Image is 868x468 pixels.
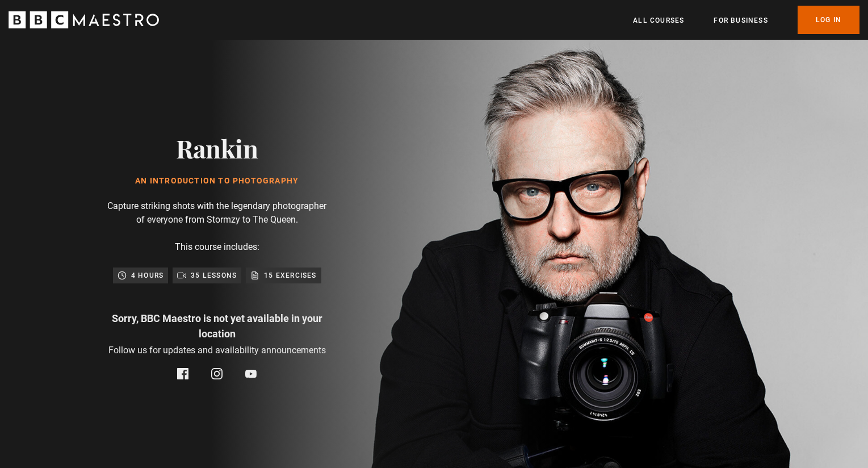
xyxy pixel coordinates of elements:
p: Sorry, BBC Maestro is not yet available in your location [103,311,330,341]
a: All Courses [633,15,684,26]
p: This course includes: [175,240,259,254]
p: 35 lessons [191,270,237,281]
p: 4 hours [131,270,163,281]
h2: Rankin [135,133,299,162]
h1: An Introduction to Photography [135,177,299,186]
p: 15 exercises [264,270,316,281]
nav: Primary [633,6,859,34]
p: Follow us for updates and availability announcements [108,344,326,357]
a: Log In [798,6,859,34]
p: Capture striking shots with the legendary photographer of everyone from Stormzy to The Queen. [103,199,330,227]
svg: BBC Maestro [9,11,159,28]
a: For business [714,15,768,26]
